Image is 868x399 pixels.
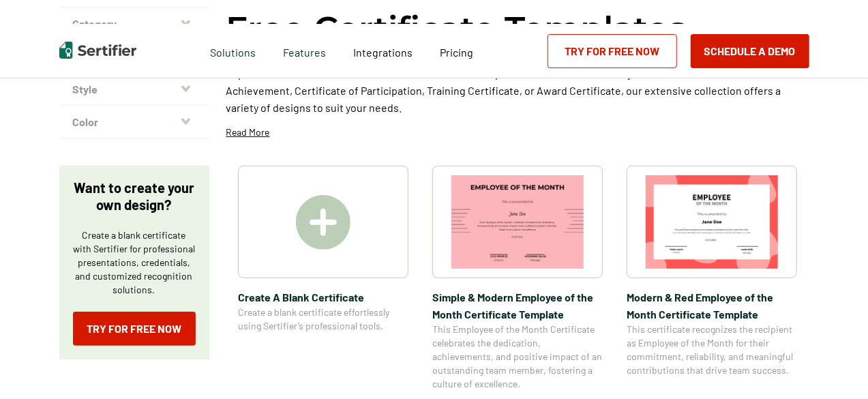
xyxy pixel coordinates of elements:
[353,42,413,59] a: Integrations
[627,323,797,377] span: This certificate recognizes the recipient as Employee of the Month for their commitment, reliabil...
[59,106,209,138] button: Color
[353,46,413,59] span: Integrations
[646,175,778,269] img: Modern & Red Employee of the Month Certificate Template
[226,65,809,116] p: Explore a wide selection of customizable certificate templates at Sertifier. Whether you need a C...
[59,42,136,59] img: Sertifier | Digital Credentialing Platform
[73,312,196,346] a: Try for Free Now
[226,7,687,51] h1: Free Certificate Templates
[432,166,603,391] a: Simple & Modern Employee of the Month Certificate TemplateSimple & Modern Employee of the Month C...
[238,306,408,333] span: Create a blank certificate effortlessly using Sertifier’s professional tools.
[440,42,473,59] a: Pricing
[59,8,209,40] button: Category
[210,42,256,59] span: Solutions
[627,289,797,323] span: Modern & Red Employee of the Month Certificate Template
[432,323,603,391] span: This Employee of the Month Certificate celebrates the dedication, achievements, and positive impa...
[627,166,797,391] a: Modern & Red Employee of the Month Certificate TemplateModern & Red Employee of the Month Certifi...
[548,34,677,68] a: Try for Free Now
[440,46,473,59] span: Pricing
[283,42,326,59] span: Features
[73,179,196,213] p: Want to create your own design?
[451,175,584,269] img: Simple & Modern Employee of the Month Certificate Template
[238,289,408,306] span: Create A Blank Certificate
[432,289,603,323] span: Simple & Modern Employee of the Month Certificate Template
[296,195,350,250] img: Create A Blank Certificate
[226,125,270,139] p: Read More
[73,228,196,297] p: Create a blank certificate with Sertifier for professional presentations, credentials, and custom...
[59,73,209,106] button: Style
